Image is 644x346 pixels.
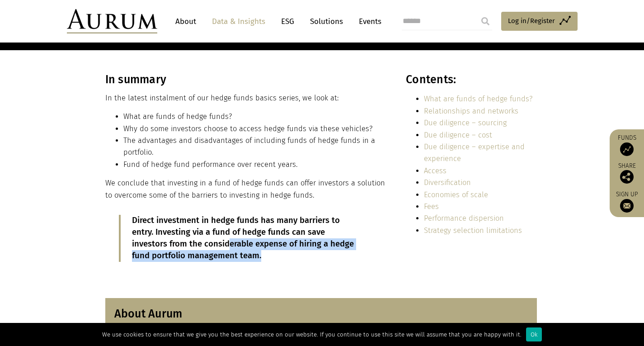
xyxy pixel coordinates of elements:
[306,13,348,30] a: Solutions
[501,12,578,31] a: Log in/Register
[114,307,528,321] h3: About Aurum
[132,215,362,262] p: Direct investment in hedge funds has many barriers to entry. Investing via a fund of hedge funds ...
[620,142,634,156] img: Access Funds
[424,107,518,115] a: Relationships and networks
[105,179,385,199] span: We conclude that investing in a fund of hedge funds can offer investors a solution to overcome so...
[424,118,507,127] a: Due diligence – sourcing
[123,135,386,159] li: The advantages and disadvantages of including funds of hedge funds in a portfolio.
[105,73,386,86] h3: In summary
[123,159,386,171] li: Fund of hedge fund performance over recent years.
[424,95,532,103] a: What are funds of hedge funds?
[614,190,639,213] a: Sign up
[424,131,492,139] a: Due diligence – cost
[614,163,639,184] div: Share
[354,13,381,30] a: Events
[424,202,439,211] a: Fees
[424,190,488,199] a: Economies of scale
[171,13,201,30] a: About
[123,123,386,135] li: Why do some investors choose to access hedge funds via these vehicles?
[476,12,494,30] input: Submit
[105,92,386,104] p: In the latest instalment of our hedge funds basics series, we look at:
[406,73,536,86] h3: Contents:
[508,15,555,26] span: Log in/Register
[277,13,299,30] a: ESG
[123,111,386,123] li: What are funds of hedge funds?
[424,226,522,235] a: Strategy selection limitations
[207,13,270,30] a: Data & Insights
[620,199,634,213] img: Sign up to our newsletter
[614,134,639,156] a: Funds
[424,166,447,175] a: Access
[424,214,504,223] a: Performance dispersion
[526,327,542,341] div: Ok
[424,142,525,163] a: Due diligence – expertise and experience
[67,9,157,33] img: Aurum
[424,178,471,187] a: Diversification
[620,170,634,184] img: Share this post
